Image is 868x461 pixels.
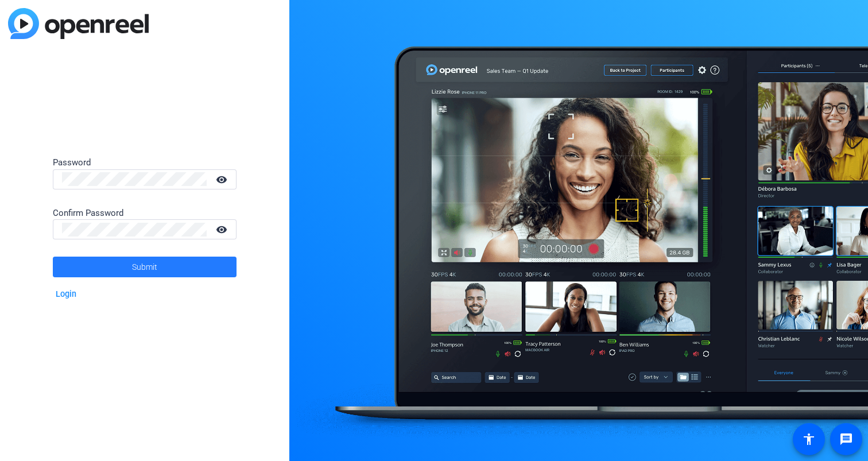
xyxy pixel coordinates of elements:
[209,221,237,238] mat-icon: visibility
[209,171,237,188] mat-icon: visibility
[839,432,853,446] mat-icon: message
[53,157,91,168] span: Password
[53,257,237,277] button: Submit
[8,8,149,39] img: blue-gradient.svg
[132,253,157,281] span: Submit
[53,208,123,218] span: Confirm Password
[802,432,816,446] mat-icon: accessibility
[56,289,76,299] a: Login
